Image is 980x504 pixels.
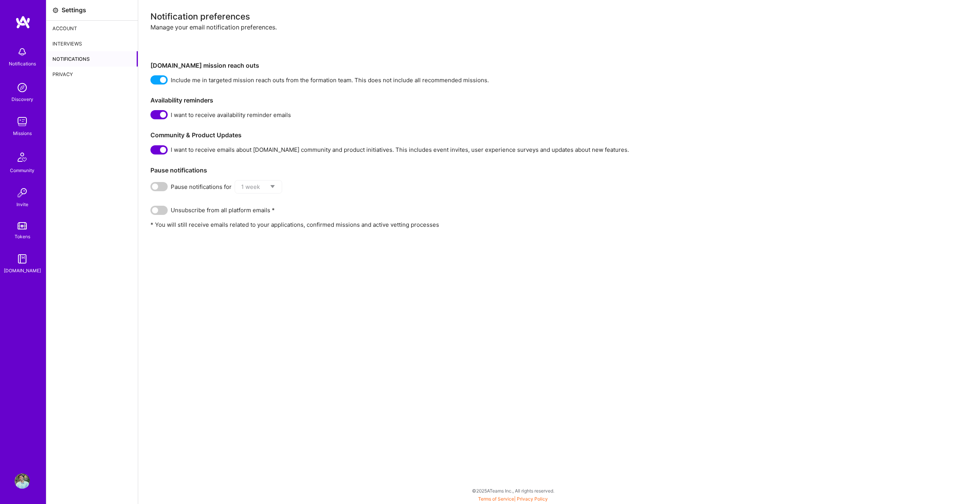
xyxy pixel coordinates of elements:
[15,44,30,60] img: bell
[15,251,30,267] img: guide book
[46,51,138,67] div: Notifications
[13,148,31,166] img: Community
[52,7,59,13] i: icon Settings
[150,23,968,56] div: Manage your email notification preferences.
[478,496,514,502] a: Terms of Service
[171,111,291,119] span: I want to receive availability reminder emails
[15,232,30,241] div: Tokens
[4,267,41,275] div: [DOMAIN_NAME]
[150,221,968,229] p: * You will still receive emails related to your applications, confirmed missions and active vetti...
[13,473,32,489] a: User Avatar
[15,80,30,95] img: discovery
[10,166,34,174] div: Community
[46,67,138,82] div: Privacy
[478,496,548,502] span: |
[15,185,30,200] img: Invite
[11,95,33,103] div: Discovery
[18,222,27,229] img: tokens
[150,62,968,69] h3: [DOMAIN_NAME] mission reach outs
[16,200,28,208] div: Invite
[15,114,30,129] img: teamwork
[62,6,86,14] div: Settings
[150,12,968,20] div: Notification preferences
[517,496,548,502] a: Privacy Policy
[46,481,980,500] div: © 2025 ATeams Inc., All rights reserved.
[171,76,489,84] span: Include me in targeted mission reach outs from the formation team. This does not include all reco...
[150,132,968,139] h3: Community & Product Updates
[13,129,32,137] div: Missions
[171,206,275,214] span: Unsubscribe from all platform emails *
[46,36,138,51] div: Interviews
[15,473,30,489] img: User Avatar
[171,183,232,191] span: Pause notifications for
[150,167,968,174] h3: Pause notifications
[15,15,31,29] img: logo
[9,60,36,68] div: Notifications
[46,21,138,36] div: Account
[171,146,629,154] span: I want to receive emails about [DOMAIN_NAME] community and product initiatives. This includes eve...
[150,97,968,104] h3: Availability reminders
